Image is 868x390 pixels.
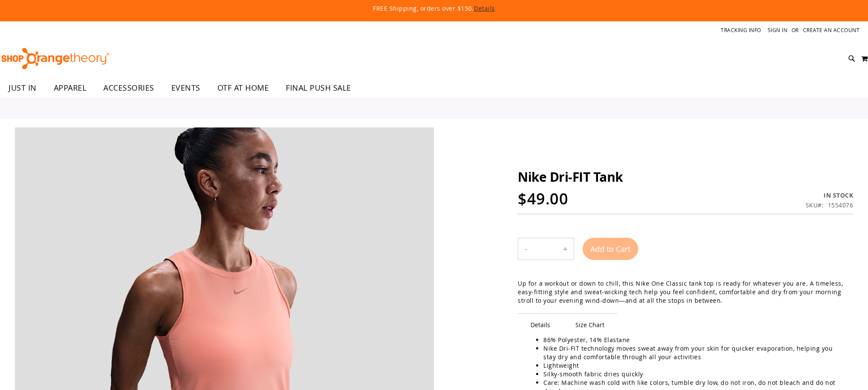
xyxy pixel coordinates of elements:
span: Nike Dri-FIT Tank [518,168,623,186]
span: $49.00 [518,188,568,209]
span: APPAREL [54,78,87,97]
button: Increase product quantity [557,238,574,260]
li: Silky-smooth fabric dries quickly [543,370,845,378]
li: Nike Dri-FIT technology moves sweat away from your skin for quicker evaporation, helping you stay... [543,344,845,361]
span: OTF AT HOME [217,78,269,97]
a: Sign In [768,27,788,34]
div: Up for a workout or down to chill, this Nike One Classic tank top is ready for whatever you are. ... [518,279,853,305]
li: 86% Polyester, 14% Elastane [543,336,845,344]
a: OTF AT HOME [209,78,278,98]
span: Size Chart [563,313,617,336]
div: In stock [806,191,853,200]
strong: SKU [806,201,824,209]
span: ACCESSORIES [103,78,154,97]
a: APPAREL [45,78,95,98]
span: Details [518,313,563,336]
div: Availability [806,191,853,200]
a: Tracking Info [721,27,761,34]
span: EVENTS [171,78,200,97]
a: FINAL PUSH SALE [277,78,360,98]
input: Product quantity [534,239,557,259]
span: FINAL PUSH SALE [286,78,351,97]
button: Decrease product quantity [518,238,534,260]
a: Create an Account [803,27,860,34]
li: Lightweight [543,361,845,370]
div: 1554076 [828,201,853,210]
a: EVENTS [163,78,209,98]
a: ACCESSORIES [95,78,163,98]
span: JUST IN [9,78,37,97]
a: Details [474,4,495,12]
p: FREE Shipping, orders over $150. [178,4,690,13]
